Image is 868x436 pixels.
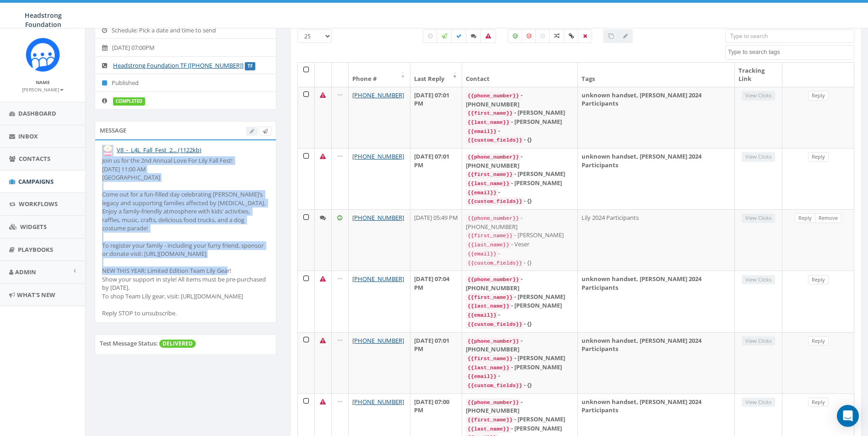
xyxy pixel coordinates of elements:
th: Phone #: activate to sort column ascending [349,63,410,87]
code: {{custom_fields}} [466,259,524,267]
label: Test Message Status: [100,339,158,348]
li: Schedule: Pick a date and time to send [95,21,276,39]
div: - [PHONE_NUMBER] [466,91,574,108]
small: Name [36,79,50,85]
div: Message [95,121,276,139]
div: - [PERSON_NAME] [466,363,574,372]
code: {{phone_number}} [466,399,521,407]
code: {{last_name}} [466,364,511,372]
code: {{email}} [466,372,498,381]
div: - [PHONE_NUMBER] [466,152,574,170]
td: [DATE] 07:01 PM [410,87,462,148]
label: Bounced [480,29,496,43]
span: Headstrong Foundation [25,11,62,29]
a: Reply [808,91,829,101]
code: {{email}} [466,189,498,197]
label: Mixed [549,29,565,43]
div: - {} [466,258,574,267]
code: {{custom_fields}} [466,382,524,390]
label: Negative [522,29,536,43]
a: [PHONE_NUMBER] [352,275,404,283]
small: [PERSON_NAME] [22,86,64,93]
span: DELIVERED [159,340,196,348]
a: V8_-_L4L_Fall_Fest_2... (1122kb) [117,146,201,154]
i: Published [102,80,112,86]
td: Lily 2024 Participants [578,209,735,271]
span: Admin [15,268,36,276]
code: {{custom_fields}} [466,197,524,206]
label: Neutral [535,29,550,43]
th: Contact [462,63,578,87]
label: Delivered [451,29,467,43]
div: - [PERSON_NAME] [466,108,574,117]
label: Pending [423,29,437,43]
span: Playbooks [18,245,53,254]
label: Sending [437,29,452,43]
span: Inbox [18,132,38,140]
code: {{first_name}} [466,109,514,117]
code: {{first_name}} [466,232,514,240]
td: [DATE] 07:01 PM [410,148,462,209]
label: completed [113,97,145,106]
a: Headstrong Foundation TF [[PHONE_NUMBER]] [113,61,243,69]
code: {{last_name}} [466,180,511,188]
code: {{phone_number}} [466,276,521,284]
a: [PHONE_NUMBER] [352,398,404,406]
code: {{custom_fields}} [466,320,524,329]
span: Contacts [19,154,50,163]
label: Link Clicked [564,29,579,43]
td: [DATE] 07:01 PM [410,332,462,393]
div: - [PERSON_NAME] [466,301,574,310]
div: - [PERSON_NAME] [466,424,574,433]
span: Campaigns [18,177,54,186]
div: - [PHONE_NUMBER] [466,213,574,231]
code: {{email}} [466,128,498,136]
div: - [PHONE_NUMBER] [466,275,574,292]
code: {{last_name}} [466,118,511,127]
div: - [PHONE_NUMBER] [466,336,574,354]
span: Dashboard [18,109,56,117]
code: {{last_name}} [466,302,511,310]
a: Reply [808,336,829,346]
a: Reply [808,275,829,285]
label: Replied [466,29,481,43]
th: Last Reply: activate to sort column ascending [410,63,462,87]
div: - {} [466,135,574,144]
label: Removed [578,29,592,43]
label: Positive [508,29,523,43]
a: Reply [808,398,829,407]
li: Published [95,74,276,92]
code: {{last_name}} [466,425,511,433]
code: {{first_name}} [466,170,514,179]
div: - [PERSON_NAME] [466,179,574,188]
i: Schedule: Pick a date and time to send [102,27,112,33]
a: Reply [795,213,815,223]
span: Send Test Message [263,128,268,134]
div: - [466,372,574,381]
div: - [PERSON_NAME] [466,231,574,240]
input: Type to search [725,29,854,43]
div: - {} [466,319,574,329]
a: [PHONE_NUMBER] [352,336,404,345]
code: {{first_name}} [466,355,514,363]
div: - {} [466,197,574,206]
code: {{phone_number}} [466,92,521,100]
img: Rally_platform_Icon_1.png [26,37,60,72]
a: [PHONE_NUMBER] [352,152,404,160]
span: Workflows [19,200,58,208]
td: unknown handset, [PERSON_NAME] 2024 Participants [578,332,735,393]
div: Join us for the 2nd Annual Love For Lily Fall Fest! [DATE] 11:00 AM [GEOGRAPHIC_DATA] Come out fo... [102,156,269,318]
a: [PHONE_NUMBER] [352,213,404,222]
code: {{phone_number}} [466,214,521,223]
div: - Veser [466,240,574,249]
label: TF [245,62,255,70]
div: Open Intercom Messenger [837,405,859,427]
a: Remove [815,213,841,223]
div: - [466,249,574,258]
code: {{phone_number}} [466,153,521,161]
div: - [466,188,574,197]
code: {{first_name}} [466,416,514,424]
div: - [PERSON_NAME] [466,354,574,363]
textarea: Search [728,48,854,56]
code: {{last_name}} [466,241,511,249]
